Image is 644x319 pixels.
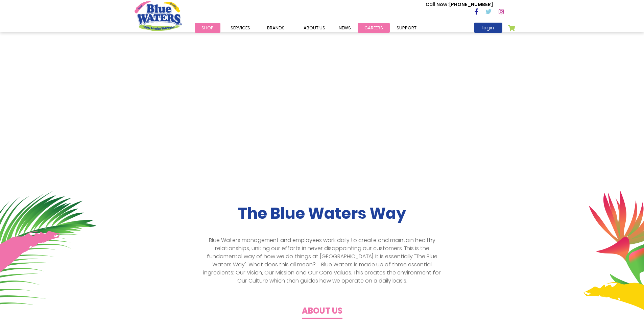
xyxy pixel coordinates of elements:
[267,25,285,31] span: Brands
[426,1,493,8] p: [PHONE_NUMBER]
[201,25,214,31] span: Shop
[302,306,342,316] h4: About us
[358,23,390,33] a: careers
[199,236,445,285] p: Blue Waters management and employees work daily to create and maintain healthy relationships, uni...
[426,1,449,8] span: Call Now :
[474,23,502,33] a: login
[302,308,342,316] a: About us
[390,23,423,33] a: support
[231,25,250,31] span: Services
[332,23,358,33] a: News
[135,1,182,31] a: store logo
[297,23,332,33] a: about us
[135,204,510,223] h2: The Blue Waters Way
